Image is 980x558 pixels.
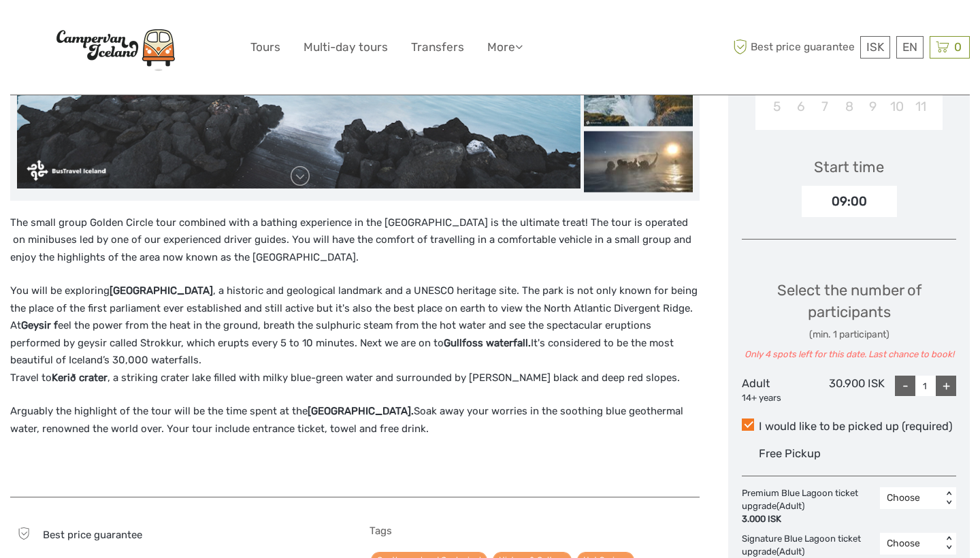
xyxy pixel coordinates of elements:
[19,24,154,35] p: We're away right now. Please check back later!
[10,214,700,267] p: The small group Golden Circle tour combined with a bathing experience in the [GEOGRAPHIC_DATA] is...
[10,282,700,387] p: You will be exploring , a historic and geological landmark and a UNESCO heritage site. The park i...
[814,157,884,178] div: Start time
[936,376,956,396] div: +
[110,284,213,297] strong: [GEOGRAPHIC_DATA]
[43,529,142,541] span: Best price guarantee
[444,337,531,349] strong: Gullfoss waterfall.
[887,537,935,551] div: Choose
[952,40,964,54] span: 0
[742,513,873,526] div: 3.000 ISK
[943,536,955,551] div: < >
[730,36,857,59] span: Best price guarantee
[789,95,813,118] div: Choose Monday, October 6th, 2025
[742,376,813,404] div: Adult
[837,95,861,118] div: Choose Wednesday, October 8th, 2025
[52,372,108,384] strong: Kerið crater
[943,491,955,506] div: < >
[887,491,935,505] div: Choose
[742,348,956,361] div: Only 4 spots left for this date. Last chance to book!
[308,405,414,417] strong: [GEOGRAPHIC_DATA].
[896,36,924,59] div: EN
[742,328,956,342] div: (min. 1 participant)
[861,95,885,118] div: Choose Thursday, October 9th, 2025
[304,37,388,57] a: Multi-day tours
[909,95,932,118] div: Choose Saturday, October 11th, 2025
[765,95,789,118] div: Choose Sunday, October 5th, 2025
[759,447,821,460] span: Free Pickup
[584,65,693,126] img: 6379ec51912245e79ae041a34b7adb3d_slider_thumbnail.jpeg
[866,40,884,54] span: ISK
[10,403,700,438] p: Arguably the highlight of the tour will be the time spent at the Soak away your worries in the so...
[742,419,956,435] label: I would like to be picked up (required)
[742,280,956,361] div: Select the number of participants
[250,37,280,57] a: Tours
[813,95,837,118] div: Choose Tuesday, October 7th, 2025
[742,392,813,405] div: 14+ years
[370,525,700,537] h5: Tags
[41,19,191,76] img: Scandinavian Travel
[411,37,464,57] a: Transfers
[157,21,173,37] button: Open LiveChat chat widget
[802,186,897,217] div: 09:00
[895,376,915,396] div: -
[584,131,693,192] img: d0d075f251e142198ed8094476b24a14_slider_thumbnail.jpeg
[21,319,58,331] strong: Geysir f
[742,487,880,526] div: Premium Blue Lagoon ticket upgrade (Adult)
[487,37,523,57] a: More
[813,376,885,404] div: 30.900 ISK
[885,95,909,118] div: Choose Friday, October 10th, 2025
